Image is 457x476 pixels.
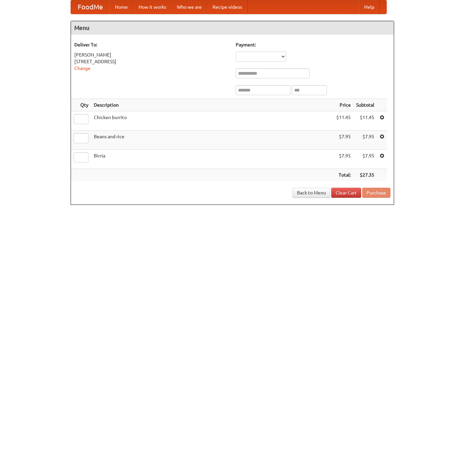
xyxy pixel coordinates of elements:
[353,150,377,169] td: $7.95
[172,0,207,14] a: Who we are
[91,150,334,169] td: Birria
[71,0,110,14] a: FoodMe
[74,51,229,58] div: [PERSON_NAME]
[74,58,229,65] div: [STREET_ADDRESS]
[91,99,334,111] th: Description
[293,188,330,198] a: Back to Menu
[236,41,390,48] h5: Payment:
[331,188,361,198] a: Clear Cart
[353,131,377,150] td: $7.95
[334,131,353,150] td: $7.95
[334,111,353,131] td: $11.45
[207,0,247,14] a: Recipe videos
[71,99,91,111] th: Qty
[110,0,133,14] a: Home
[353,169,377,181] th: $27.35
[334,99,353,111] th: Price
[334,169,353,181] th: Total:
[353,111,377,131] td: $11.45
[359,0,380,14] a: Help
[334,150,353,169] td: $7.95
[74,41,229,48] h5: Deliver To:
[362,188,390,198] button: Purchase
[353,99,377,111] th: Subtotal
[71,21,394,35] h4: Menu
[91,111,334,131] td: Chicken burrito
[91,131,334,150] td: Beans and rice
[74,66,90,71] a: Change
[133,0,172,14] a: How it works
